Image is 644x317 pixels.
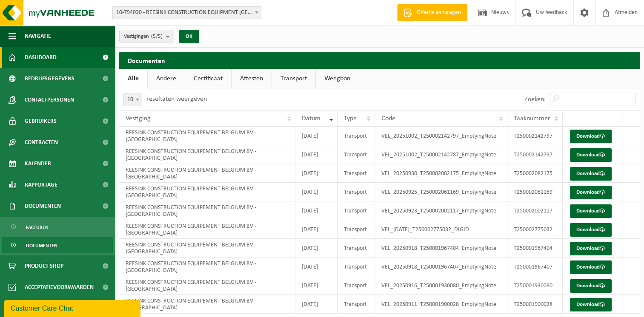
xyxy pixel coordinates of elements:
td: [DATE] [295,258,338,276]
td: [DATE] [295,145,338,164]
td: VEL_20250911_T250001900028_EmptyingNote [375,295,507,314]
td: T250002082175 [507,164,563,183]
label: resultaten weergeven [146,96,207,102]
span: Contactpersonen [25,89,74,110]
td: [DATE] [295,220,338,239]
span: Kalender [25,153,51,174]
td: Transport [338,164,375,183]
label: Zoeken: [524,96,546,103]
td: Transport [338,258,375,276]
a: Certificaat [185,69,231,88]
td: Transport [338,127,375,145]
td: T250001930080 [507,276,563,295]
span: Code [381,115,395,122]
span: 10 [123,93,142,106]
a: Offerte aanvragen [397,4,467,21]
td: Transport [338,201,375,220]
a: Download [570,167,612,181]
span: Gebruikers [25,110,57,132]
td: REESINK CONSTRUCTION EQUIPEMENT BELGIUM BV - [GEOGRAPHIC_DATA] [119,127,295,145]
a: Download [570,242,612,255]
span: Contracten [25,132,58,153]
span: Taaknummer [514,115,550,122]
a: Facturen [2,219,113,235]
td: T250001967404 [507,239,563,258]
span: Datum [302,115,321,122]
td: VEL_[DATE]_T250002775032_DIGID [375,220,507,239]
td: T250002142797 [507,127,563,145]
td: VEL_20251002_T250002142797_EmptyingNote [375,127,507,145]
span: Product Shop [25,255,63,277]
span: Vestiging [126,115,151,122]
td: T250001967407 [507,258,563,276]
span: Dashboard [25,47,57,68]
a: Attesten [232,69,272,88]
a: Download [570,298,612,311]
a: Weegbon [316,69,359,88]
td: VEL_20250925_T250002061169_EmptyingNote [375,183,507,201]
td: [DATE] [295,164,338,183]
a: Transport [272,69,315,88]
td: REESINK CONSTRUCTION EQUIPEMENT BELGIUM BV - [GEOGRAPHIC_DATA] [119,201,295,220]
td: Transport [338,145,375,164]
td: Transport [338,295,375,314]
td: REESINK CONSTRUCTION EQUIPEMENT BELGIUM BV - [GEOGRAPHIC_DATA] [119,276,295,295]
span: 10-794030 - REESINK CONSTRUCTION EQUIPMENT BELGIUM BV - HAMME [112,6,261,19]
td: [DATE] [295,127,338,145]
a: Download [570,260,612,274]
count: (5/5) [151,34,163,39]
a: Andere [148,69,185,88]
td: REESINK CONSTRUCTION EQUIPEMENT BELGIUM BV - [GEOGRAPHIC_DATA] [119,295,295,314]
td: T250002142787 [507,145,563,164]
a: Download [570,148,612,162]
td: T250001900028 [507,295,563,314]
span: Acceptatievoorwaarden [25,277,94,298]
td: Transport [338,239,375,258]
td: REESINK CONSTRUCTION EQUIPEMENT BELGIUM BV - [GEOGRAPHIC_DATA] [119,145,295,164]
td: T250002061169 [507,183,563,201]
span: Navigatie [25,25,51,47]
td: [DATE] [295,201,338,220]
td: [DATE] [295,295,338,314]
span: Vestigingen [124,30,163,43]
td: REESINK CONSTRUCTION EQUIPEMENT BELGIUM BV - [GEOGRAPHIC_DATA] [119,220,295,239]
td: [DATE] [295,276,338,295]
td: Transport [338,220,375,239]
td: REESINK CONSTRUCTION EQUIPEMENT BELGIUM BV - [GEOGRAPHIC_DATA] [119,164,295,183]
td: VEL_20250918_T250001967404_EmptyingNote [375,239,507,258]
td: REESINK CONSTRUCTION EQUIPEMENT BELGIUM BV - [GEOGRAPHIC_DATA] [119,239,295,258]
span: Bedrijfsgegevens [25,68,74,89]
td: VEL_20250918_T250001967407_EmptyingNote [375,258,507,276]
td: VEL_20250930_T250002082175_EmptyingNote [375,164,507,183]
td: Transport [338,183,375,201]
span: Documenten [26,238,57,254]
td: REESINK CONSTRUCTION EQUIPEMENT BELGIUM BV - [GEOGRAPHIC_DATA] [119,183,295,201]
span: 10-794030 - REESINK CONSTRUCTION EQUIPMENT BELGIUM BV - HAMME [113,7,261,19]
td: Transport [338,276,375,295]
td: REESINK CONSTRUCTION EQUIPEMENT BELGIUM BV - [GEOGRAPHIC_DATA] [119,258,295,276]
span: Documenten [25,195,61,217]
td: [DATE] [295,239,338,258]
td: VEL_20250916_T250001930080_EmptyingNote [375,276,507,295]
a: Download [570,186,612,199]
span: Offerte aanvragen [415,8,463,17]
span: Rapportage [25,174,57,195]
td: T250002775032 [507,220,563,239]
a: Alle [119,69,147,88]
td: [DATE] [295,183,338,201]
h2: Documenten [119,52,640,68]
a: Download [570,223,612,237]
button: Vestigingen(5/5) [119,30,174,42]
a: Download [570,130,612,143]
iframe: chat widget [4,298,142,317]
span: Type [344,115,357,122]
td: T250002002117 [507,201,563,220]
td: VEL_20250923_T250002002117_EmptyingNote [375,201,507,220]
a: Download [570,204,612,218]
span: 10 [124,94,142,106]
button: OK [179,30,199,43]
span: Facturen [26,219,49,235]
a: Documenten [2,237,113,253]
a: Download [570,279,612,293]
